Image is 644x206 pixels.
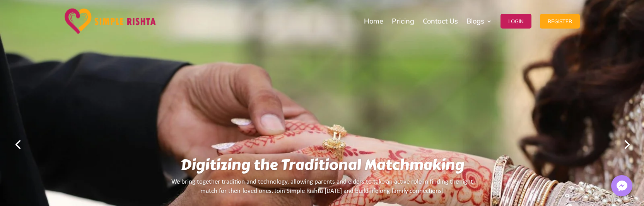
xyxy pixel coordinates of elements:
img: Messenger [614,178,630,194]
a: Login [501,2,531,41]
h1: Digitizing the Traditional Matchmaking [162,156,482,177]
a: Contact Us [423,2,458,41]
a: Home [364,2,383,41]
a: Pricing [392,2,414,41]
a: Blogs [466,2,492,41]
button: Register [540,14,580,29]
a: Register [540,2,580,41]
button: Login [501,14,531,29]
